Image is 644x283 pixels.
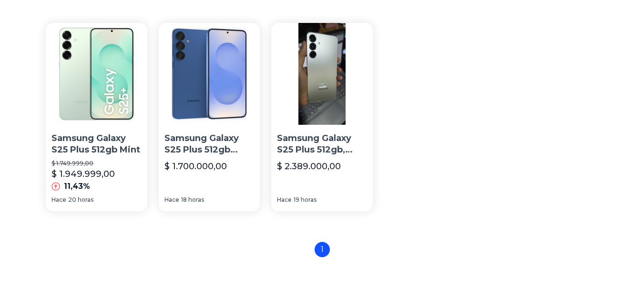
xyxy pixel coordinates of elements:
p: Samsung Galaxy S25 Plus 512gb Mint [51,132,142,156]
p: $ 1.749.999,00 [51,160,142,167]
p: $ 2.389.000,00 [277,160,341,173]
span: 19 horas [294,196,317,204]
p: Samsung Galaxy S25 Plus 512gb, 12gb Ram Silver Shadow Plateado [277,132,367,156]
span: 18 horas [181,196,204,204]
span: Hace [51,196,66,204]
a: Samsung Galaxy S25 Plus 512gb, 12gb Ram Silver Shadow PlateadoSamsung Galaxy S25 Plus 512gb, 12gb... [271,23,373,211]
span: 20 horas [68,196,93,204]
p: Samsung Galaxy S25 Plus 512gb Navy - Impecable Azul [164,132,255,156]
p: $ 1.949.999,00 [51,167,115,181]
span: Hace [164,196,179,204]
p: 11,43% [64,181,90,192]
p: $ 1.700.000,00 [164,160,227,173]
a: Samsung Galaxy S25 Plus 512gb MintSamsung Galaxy S25 Plus 512gb Mint$ 1.749.999,00$ 1.949.999,001... [46,23,147,211]
span: Hace [277,196,292,204]
img: Samsung Galaxy S25 Plus 512gb Mint [46,23,147,125]
img: Samsung Galaxy S25 Plus 512gb Navy - Impecable Azul [159,23,260,125]
img: Samsung Galaxy S25 Plus 512gb, 12gb Ram Silver Shadow Plateado [271,23,373,125]
a: Samsung Galaxy S25 Plus 512gb Navy - Impecable AzulSamsung Galaxy S25 Plus 512gb Navy - Impecable... [159,23,260,211]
